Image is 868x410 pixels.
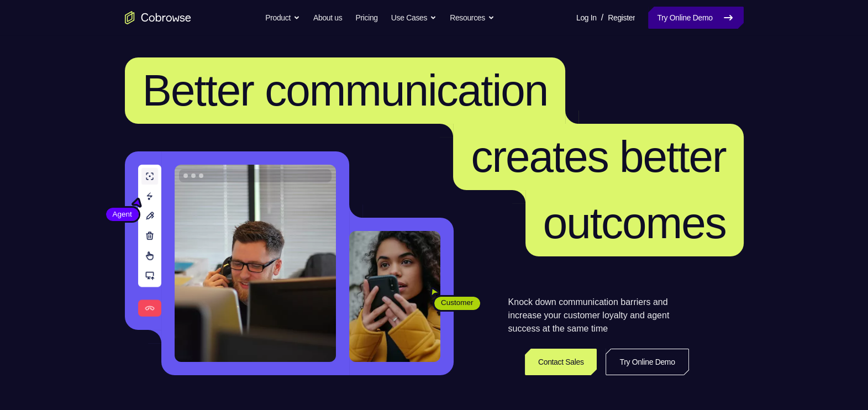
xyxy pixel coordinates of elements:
span: Better communication [143,66,548,115]
span: / [601,11,603,24]
a: About us [313,7,342,29]
a: Try Online Demo [648,7,743,29]
span: outcomes [543,198,726,248]
a: Register [608,7,635,29]
a: Try Online Demo [606,349,688,375]
button: Resources [450,7,495,29]
img: A customer holding their phone [349,231,440,362]
img: A customer support agent talking on the phone [175,165,336,362]
p: Knock down communication barriers and increase your customer loyalty and agent success at the sam... [508,296,689,335]
a: Go to the home page [125,11,191,24]
button: Product [265,7,300,29]
a: Pricing [355,7,377,29]
a: Log In [576,7,597,29]
button: Use Cases [391,7,436,29]
a: Contact Sales [525,349,597,375]
span: creates better [471,132,725,181]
